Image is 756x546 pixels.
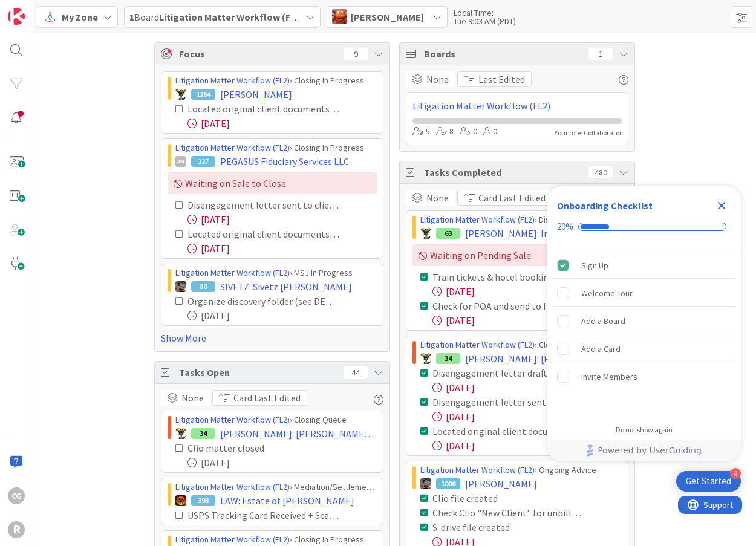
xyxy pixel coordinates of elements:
[159,11,304,23] b: Litigation Matter Workflow (FL2)
[220,87,292,102] span: [PERSON_NAME]
[432,270,585,284] div: Train tickets & hotel booking bought for deposition ([DATE] - [DATE])
[424,165,582,180] span: Tasks Completed
[588,48,613,60] div: 1
[233,391,301,405] span: Card Last Edited
[465,226,622,241] span: [PERSON_NAME]: In re Estate of [PERSON_NAME]
[187,441,319,455] div: Clio matter closed
[483,125,497,138] div: 0
[129,11,134,23] b: 1
[432,395,585,409] div: Disengagement letter sent to client & PDF saved in client file
[175,428,186,439] img: NC
[412,244,622,266] div: Waiting on Pending Sale
[175,89,186,100] img: NC
[557,221,731,232] div: Checklist progress: 20%
[547,440,741,461] div: Footer
[191,495,215,506] div: 393
[432,299,585,313] div: Check for POA and send to INC and TWR
[212,390,307,406] button: Card Last Edited
[553,440,735,461] a: Powered by UserGuiding
[478,190,546,205] span: Card Last Edited
[454,8,516,17] div: Local Time:
[426,72,449,86] span: None
[175,74,377,87] div: › Closing In Progress
[420,339,535,350] a: Litigation Matter Workflow (FL2)
[8,487,25,504] div: CG
[420,339,622,351] div: › Closing Queue
[552,363,736,390] div: Invite Members is incomplete.
[465,476,537,491] span: [PERSON_NAME]
[175,142,290,153] a: Litigation Matter Workflow (FL2)
[581,369,637,384] div: Invite Members
[588,166,613,178] div: 480
[8,521,25,538] div: R
[420,478,431,489] img: MW
[351,10,424,24] span: [PERSON_NAME]
[686,475,731,487] div: Get Started
[161,331,383,345] a: Show More
[175,534,290,545] a: Litigation Matter Workflow (FL2)
[581,286,633,301] div: Welcome Tour
[420,464,535,475] a: Litigation Matter Workflow (FL2)
[616,425,673,435] div: Do not show again
[175,533,377,546] div: › Closing In Progress
[598,443,702,458] span: Powered by UserGuiding
[187,116,377,131] div: [DATE]
[432,366,585,380] div: Disengagement letter drafted and sent for review
[191,428,215,439] div: 34
[712,196,731,215] div: Close Checklist
[168,172,377,194] div: Waiting on Sale to Close
[432,409,622,424] div: [DATE]
[436,478,460,489] div: 1006
[552,252,736,279] div: Sign Up is complete.
[344,48,368,60] div: 9
[465,351,622,366] span: [PERSON_NAME]: [PERSON_NAME] [PERSON_NAME]
[420,214,535,225] a: Litigation Matter Workflow (FL2)
[436,353,460,364] div: 34
[25,2,55,16] span: Support
[412,125,430,138] div: 5
[552,280,736,307] div: Welcome Tour is incomplete.
[547,247,741,417] div: Checklist items
[129,10,301,24] span: Board
[187,294,341,308] div: Organize discovery folder (see DEG 9/23 email) - Report to DEG once finished
[332,9,347,24] img: KA
[676,471,741,492] div: Open Get Started checklist, remaining modules: 4
[187,508,341,522] div: USPS Tracking Card Received + Scanned to File
[187,241,377,256] div: [DATE]
[191,281,215,292] div: 80
[179,47,334,61] span: Focus
[557,221,573,232] div: 20%
[191,156,215,167] div: 127
[432,505,585,520] div: Check Clio "New Client" for unbilled time that needs to be moved over to the client file and billed
[220,154,349,169] span: PEGASUS Fiduciary Services LLC
[175,267,377,279] div: › MSJ In Progress
[344,366,368,379] div: 44
[220,279,352,294] span: SIVETZ: Sivetz [PERSON_NAME]
[420,464,622,476] div: › Ongoing Advice
[555,128,622,138] div: Your role: Collaborator
[432,520,564,535] div: S: drive file created
[175,267,290,278] a: Litigation Matter Workflow (FL2)
[187,198,341,212] div: Disengagement letter sent to client & PDF saved in client file
[420,353,431,364] img: NC
[426,190,449,205] span: None
[175,495,186,506] img: TR
[175,75,290,86] a: Litigation Matter Workflow (FL2)
[581,258,608,273] div: Sign Up
[557,198,653,213] div: Onboarding Checklist
[175,481,377,493] div: › Mediation/Settlement in Progress
[187,212,377,227] div: [DATE]
[420,228,431,239] img: NC
[62,10,98,24] span: My Zone
[175,156,186,167] div: JM
[191,89,215,100] div: 1284
[220,426,377,441] span: [PERSON_NAME]: [PERSON_NAME] [PERSON_NAME]
[175,141,377,154] div: › Closing In Progress
[187,455,377,470] div: [DATE]
[454,17,516,25] div: Tue 9:03 AM (PDT)
[436,228,460,239] div: 63
[457,190,552,206] button: Card Last Edited
[730,468,741,479] div: 4
[8,8,25,25] img: Visit kanbanzone.com
[581,342,621,356] div: Add a Card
